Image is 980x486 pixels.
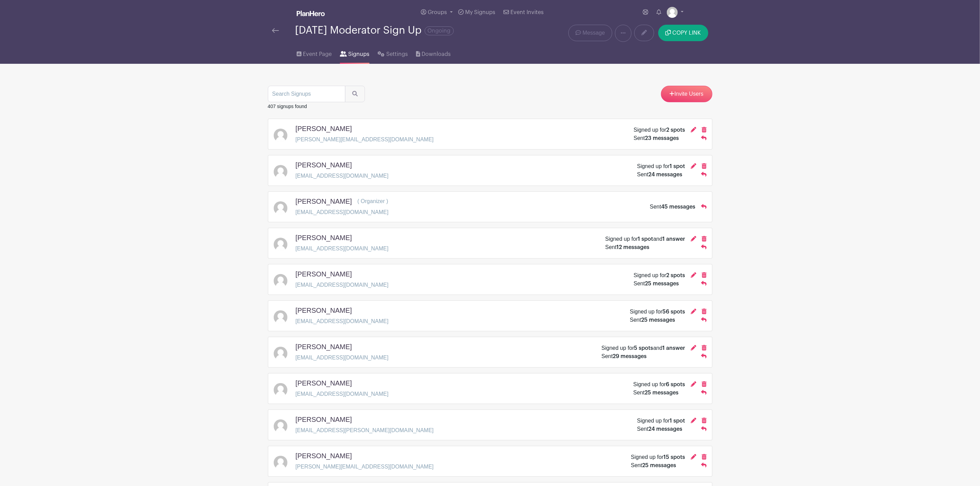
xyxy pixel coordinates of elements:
h5: [PERSON_NAME] [296,306,352,315]
img: default-ce2991bfa6775e67f084385cd625a349d9dcbb7a52a09fb2fda1e96e2d18dcdb.png [274,310,287,324]
p: [EMAIL_ADDRESS][DOMAIN_NAME] [296,317,389,325]
div: Sent [634,134,679,142]
span: Groups [428,10,447,15]
h5: [PERSON_NAME] [296,197,352,205]
img: default-ce2991bfa6775e67f084385cd625a349d9dcbb7a52a09fb2fda1e96e2d18dcdb.png [274,274,287,288]
span: 1 answer [663,236,685,242]
img: back-arrow-29a5d9b10d5bd6ae65dc969a981735edf675c4d7a1fe02e03b50dbd4ba3cdb55.svg [272,28,279,33]
span: 12 messages [617,245,650,250]
div: Sent [605,243,650,251]
img: default-ce2991bfa6775e67f084385cd625a349d9dcbb7a52a09fb2fda1e96e2d18dcdb.png [274,129,287,142]
p: [EMAIL_ADDRESS][DOMAIN_NAME] [296,208,389,216]
p: [EMAIL_ADDRESS][PERSON_NAME][DOMAIN_NAME] [296,426,434,435]
img: default-ce2991bfa6775e67f084385cd625a349d9dcbb7a52a09fb2fda1e96e2d18dcdb.png [274,419,287,433]
span: 25 messages [645,390,678,395]
span: Message [583,29,605,37]
a: Event Page [297,42,332,64]
span: Signups [348,50,369,58]
div: Sent [630,316,675,324]
a: Signups [340,42,369,64]
div: Signed up for [630,308,685,316]
span: 6 spots [666,382,685,387]
h5: [PERSON_NAME] [296,415,352,424]
span: My Signups [465,10,495,15]
h5: [PERSON_NAME] [296,452,352,460]
div: Signed up for and [602,344,685,352]
div: Sent [650,203,696,211]
span: 1 answer [663,345,685,351]
p: [EMAIL_ADDRESS][DOMAIN_NAME] [296,354,389,362]
div: Sent [637,170,682,179]
a: Invite Users [661,86,712,102]
p: [EMAIL_ADDRESS][DOMAIN_NAME] [296,281,389,289]
span: Ongoing [425,26,454,35]
p: [EMAIL_ADDRESS][DOMAIN_NAME] [296,172,389,180]
span: 45 messages [661,204,696,210]
a: Message [568,25,612,41]
span: 23 messages [645,135,679,141]
div: [DATE] Moderator Sign Up [295,25,454,36]
span: COPY LINK [673,30,701,36]
span: 25 messages [642,463,676,468]
h5: [PERSON_NAME] [296,379,352,387]
span: Downloads [422,50,451,58]
p: [EMAIL_ADDRESS][DOMAIN_NAME] [296,390,389,398]
input: Search Signups [268,86,345,102]
h5: [PERSON_NAME] [296,234,352,242]
button: COPY LINK [658,25,708,41]
span: 1 spot [670,164,685,169]
span: 25 messages [645,281,679,286]
div: Sent [634,280,679,288]
small: 407 signups found [268,104,307,109]
a: Settings [378,42,408,64]
h5: [PERSON_NAME] [296,270,352,278]
span: 24 messages [648,172,682,177]
span: 24 messages [648,426,682,432]
h5: [PERSON_NAME] [296,125,352,133]
span: 56 spots [663,309,685,315]
p: [PERSON_NAME][EMAIL_ADDRESS][DOMAIN_NAME] [296,463,434,471]
img: default-ce2991bfa6775e67f084385cd625a349d9dcbb7a52a09fb2fda1e96e2d18dcdb.png [667,7,678,18]
span: 15 spots [664,454,685,460]
img: default-ce2991bfa6775e67f084385cd625a349d9dcbb7a52a09fb2fda1e96e2d18dcdb.png [274,383,287,397]
img: default-ce2991bfa6775e67f084385cd625a349d9dcbb7a52a09fb2fda1e96e2d18dcdb.png [274,201,287,215]
span: ( Organizer ) [357,198,388,204]
h5: [PERSON_NAME] [296,161,352,169]
div: Sent [633,389,678,397]
div: Signed up for [633,380,685,389]
h5: [PERSON_NAME] [296,343,352,351]
span: Settings [386,50,408,58]
div: Signed up for and [605,235,685,243]
span: 2 spots [666,273,685,278]
div: Signed up for [637,417,685,425]
div: Sent [631,461,676,470]
span: Event Page [303,50,332,58]
img: logo_white-6c42ec7e38ccf1d336a20a19083b03d10ae64f83f12c07503d8b9e83406b4c7d.svg [297,11,325,16]
div: Signed up for [634,126,685,134]
div: Signed up for [631,453,685,461]
a: Downloads [416,42,451,64]
span: 2 spots [666,127,685,133]
p: [PERSON_NAME][EMAIL_ADDRESS][DOMAIN_NAME] [296,135,434,144]
span: Event Invites [511,10,544,15]
div: Signed up for [637,162,685,170]
div: Sent [602,352,647,360]
img: default-ce2991bfa6775e67f084385cd625a349d9dcbb7a52a09fb2fda1e96e2d18dcdb.png [274,238,287,251]
img: default-ce2991bfa6775e67f084385cd625a349d9dcbb7a52a09fb2fda1e96e2d18dcdb.png [274,456,287,470]
div: Sent [637,425,682,433]
img: default-ce2991bfa6775e67f084385cd625a349d9dcbb7a52a09fb2fda1e96e2d18dcdb.png [274,347,287,360]
span: 1 spot [638,236,653,242]
div: Signed up for [634,271,685,280]
img: default-ce2991bfa6775e67f084385cd625a349d9dcbb7a52a09fb2fda1e96e2d18dcdb.png [274,165,287,179]
span: 29 messages [613,354,647,359]
span: 1 spot [670,418,685,424]
span: 5 spots [634,345,653,351]
p: [EMAIL_ADDRESS][DOMAIN_NAME] [296,245,389,253]
span: 25 messages [641,317,675,323]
